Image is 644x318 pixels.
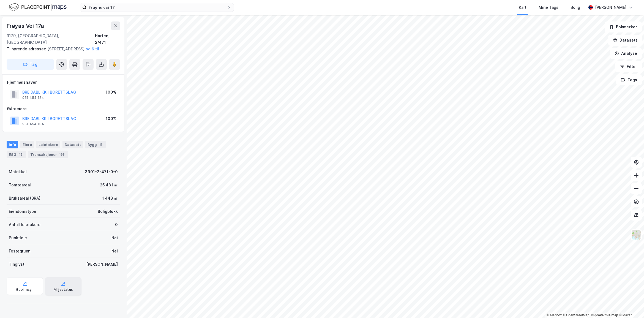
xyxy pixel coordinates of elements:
a: Improve this map [591,313,618,317]
div: Antall leietakere [9,221,40,228]
div: [STREET_ADDRESS] [7,46,116,52]
span: Tilhørende adresser: [7,47,47,51]
div: 168 [58,152,66,157]
div: 3179, [GEOGRAPHIC_DATA], [GEOGRAPHIC_DATA] [7,32,95,46]
div: Kontrollprogram for chat [616,292,644,318]
div: 25 481 ㎡ [100,182,118,188]
div: Matrikkel [9,168,27,175]
div: Transaksjoner [28,151,68,158]
div: ESG [7,151,26,158]
input: Søk på adresse, matrikkel, gårdeiere, leietakere eller personer [87,3,227,12]
div: Festegrunn [9,248,30,254]
button: Tag [7,59,54,70]
div: 11 [98,142,103,147]
div: Boligblokk [98,208,118,215]
div: Eiere [20,141,34,148]
div: 100% [106,89,116,96]
div: Gårdeiere [7,105,120,112]
div: [PERSON_NAME] [595,4,626,11]
button: Filter [615,61,642,72]
button: Analyse [610,48,642,59]
div: 100% [106,115,116,122]
div: Punktleie [9,235,27,241]
button: Bokmerker [605,21,642,32]
div: 951 454 184 [22,96,44,100]
div: Datasett [62,141,83,148]
a: OpenStreetMap [563,313,590,317]
button: Tags [616,74,642,85]
div: 3901-2-471-0-0 [85,168,118,175]
div: Horten, 2/471 [95,32,120,46]
div: 951 454 184 [22,122,44,126]
div: Leietakere [36,141,60,148]
div: Miljøstatus [54,287,73,292]
div: Geoinnsyn [16,287,34,292]
div: Hjemmelshaver [7,79,120,86]
div: [PERSON_NAME] [86,261,118,268]
img: logo.f888ab2527a4732fd821a326f86c7f29.svg [9,2,67,12]
button: Datasett [608,35,642,46]
div: Frøyas Vei 17a [7,21,45,30]
div: Mine Tags [539,4,558,11]
div: Tinglyst [9,261,24,268]
img: Z [631,230,642,240]
div: Eiendomstype [9,208,36,215]
div: Nei [111,235,118,241]
a: Mapbox [547,313,562,317]
iframe: Chat Widget [616,292,644,318]
div: Bygg [85,141,106,148]
div: Nei [111,248,118,254]
div: Bruksareal (BRA) [9,195,40,202]
div: Info [7,141,18,148]
div: Kart [519,4,526,11]
div: 43 [17,152,24,157]
div: 0 [115,221,118,228]
div: 1 443 ㎡ [102,195,118,202]
div: Tomteareal [9,182,31,188]
div: Bolig [571,4,580,11]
